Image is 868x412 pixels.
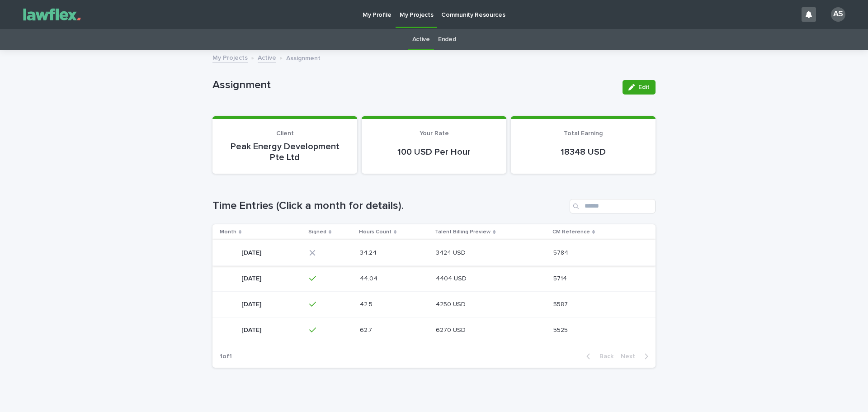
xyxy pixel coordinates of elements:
[553,299,570,308] p: 5587
[420,130,449,137] span: Your Rate
[436,325,467,334] p: 6270 USD
[522,147,645,157] p: 18348 USD
[638,84,650,90] span: Edit
[359,227,392,237] p: Hours Count
[18,5,86,24] img: Gnvw4qrBSHOAfo8VMhG6
[212,52,248,62] a: My Projects
[570,199,656,213] input: Search
[241,273,263,283] p: [DATE]
[360,247,378,257] p: 34.24
[286,52,321,62] p: Assignment
[212,79,615,92] p: Assignment
[241,299,263,308] p: [DATE]
[621,353,641,360] span: Next
[212,240,656,265] tr: [DATE][DATE] 34.2434.24 3424 USD3424 USD 57845784
[276,130,294,137] span: Client
[436,247,467,257] p: 3424 USD
[220,227,236,237] p: Month
[553,325,570,334] p: 5525
[438,29,456,50] a: Ended
[360,273,379,283] p: 44.04
[831,7,845,22] div: AS
[241,325,263,334] p: [DATE]
[212,291,656,317] tr: [DATE][DATE] 42.542.5 4250 USD4250 USD 55875587
[223,141,346,163] p: Peak Energy Development Pte Ltd
[212,199,566,213] h1: Time Entries (Click a month for details).
[623,80,656,95] button: Edit
[553,247,570,257] p: 5784
[241,247,263,257] p: [DATE]
[553,273,569,283] p: 5714
[436,299,467,308] p: 4250 USD
[412,29,430,50] a: Active
[308,227,326,237] p: Signed
[436,273,468,283] p: 4404 USD
[579,352,617,360] button: Back
[564,130,603,137] span: Total Earning
[212,265,656,291] tr: [DATE][DATE] 44.0444.04 4404 USD4404 USD 57145714
[435,227,491,237] p: Talent Billing Preview
[360,325,374,334] p: 62.7
[552,227,590,237] p: CM Reference
[212,317,656,343] tr: [DATE][DATE] 62.762.7 6270 USD6270 USD 55255525
[373,147,495,157] p: 100 USD Per Hour
[617,352,656,360] button: Next
[360,299,374,308] p: 42.5
[594,353,613,360] span: Back
[212,346,239,368] p: 1 of 1
[258,52,276,62] a: Active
